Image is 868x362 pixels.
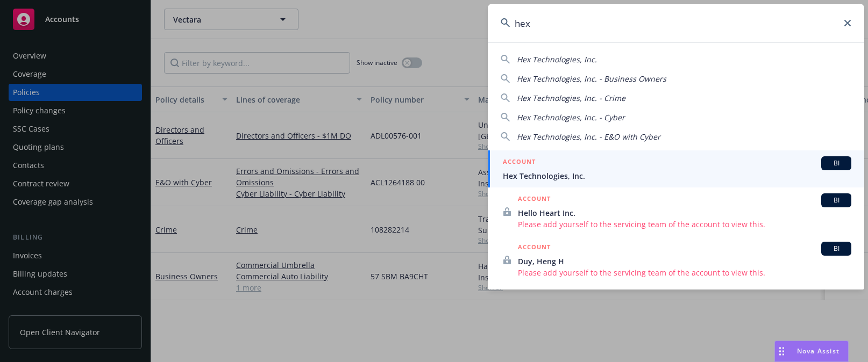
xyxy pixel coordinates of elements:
input: Search... [488,4,864,42]
span: Please add yourself to the servicing team of the account to view this. [518,267,851,278]
span: Hex Technologies, Inc. - Cyber [517,112,625,122]
span: BI [826,244,847,254]
div: Drag to move [775,341,788,361]
a: ACCOUNTBIDuy, Heng HPlease add yourself to the servicing team of the account to view this. [488,236,864,284]
h5: ACCOUNT [518,193,551,206]
span: Duy, Heng H [518,256,851,267]
h5: ACCOUNT [518,242,551,255]
span: Hello Heart Inc. [518,207,851,219]
a: ACCOUNTBIHello Heart Inc.Please add yourself to the servicing team of the account to view this. [488,187,864,236]
h5: ACCOUNT [503,156,536,169]
button: Nova Assist [774,341,849,362]
span: Hex Technologies, Inc. [503,170,851,182]
span: BI [826,196,847,205]
span: Hex Technologies, Inc. - Business Owners [517,74,666,84]
span: Hex Technologies, Inc. - Crime [517,93,625,103]
span: Hex Technologies, Inc. [517,54,597,64]
a: ACCOUNTBIHex Technologies, Inc. [488,150,864,187]
span: Nova Assist [797,346,839,356]
span: Hex Technologies, Inc. - E&O with Cyber [517,132,660,142]
span: Please add yourself to the servicing team of the account to view this. [518,219,851,230]
span: BI [826,158,847,168]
